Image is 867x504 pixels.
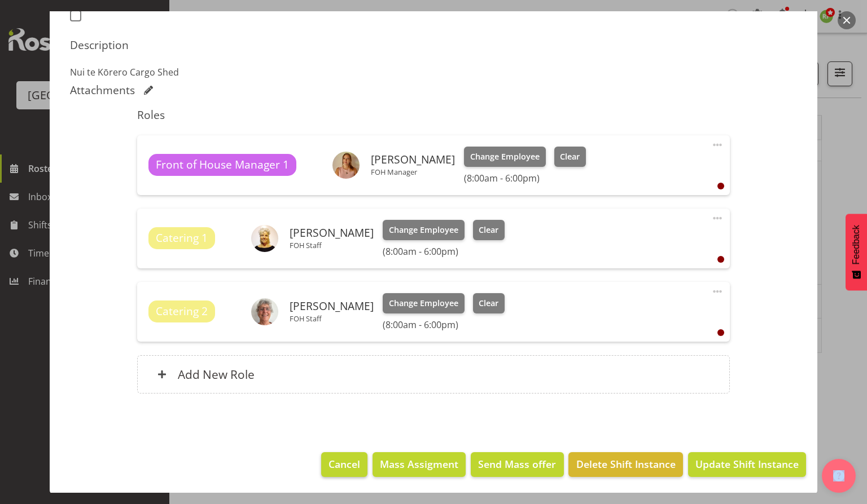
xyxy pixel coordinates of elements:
[568,452,682,477] button: Delete Shift Instance
[478,457,556,471] span: Send Mass offer
[717,256,724,263] div: User is clocked out
[156,157,289,173] span: Front of House Manager 1
[156,303,208,320] span: Catering 2
[70,38,797,52] h5: Description
[290,241,374,250] p: FOH Staff
[383,220,465,240] button: Change Employee
[688,452,806,477] button: Update Shift Instance
[251,298,278,325] img: amanda-clark4b89f13daf37684e1306524067e87a54.png
[332,152,360,179] img: robin-hendriksb495c7a755c18146707cbd5c66f5c346.png
[389,224,458,236] span: Change Employee
[383,319,505,330] h6: (8:00am - 6:00pm)
[70,65,797,79] p: Nui te Kōrero Cargo Shed
[833,470,844,481] img: help-xxl-2.png
[464,147,546,167] button: Change Employee
[473,220,505,240] button: Clear
[389,297,458,310] span: Change Employee
[321,452,367,477] button: Cancel
[178,367,255,382] h6: Add New Role
[717,183,724,189] div: User is clocked out
[576,457,676,471] span: Delete Shift Instance
[371,153,455,166] h6: [PERSON_NAME]
[156,230,208,246] span: Catering 1
[479,224,498,236] span: Clear
[251,225,278,252] img: ruby-grace1f4c5d5321bc8d44b8aa54e3a0f23f63.png
[380,457,458,471] span: Mass Assigment
[470,151,540,163] span: Change Employee
[70,83,135,97] h5: Attachments
[479,297,498,310] span: Clear
[137,108,729,122] h5: Roles
[290,300,374,312] h6: [PERSON_NAME]
[695,457,799,471] span: Update Shift Instance
[464,173,586,184] h6: (8:00am - 6:00pm)
[846,214,867,290] button: Feedback - Show survey
[383,246,505,257] h6: (8:00am - 6:00pm)
[373,452,466,477] button: Mass Assigment
[290,227,374,239] h6: [PERSON_NAME]
[329,457,360,471] span: Cancel
[471,452,563,477] button: Send Mass offer
[473,293,505,313] button: Clear
[554,147,586,167] button: Clear
[717,329,724,336] div: User is clocked out
[290,314,374,323] p: FOH Staff
[383,293,465,313] button: Change Employee
[560,151,580,163] span: Clear
[851,225,861,264] span: Feedback
[371,167,455,176] p: FOH Manager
